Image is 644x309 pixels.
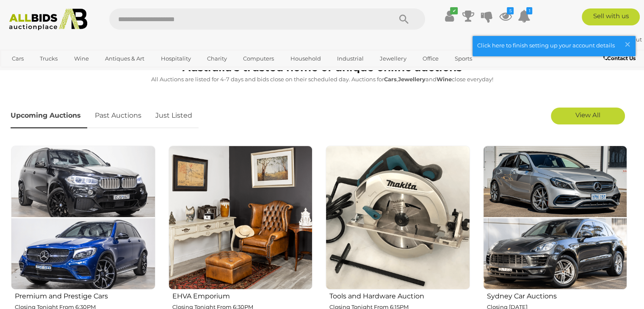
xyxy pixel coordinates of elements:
a: 1 [517,8,530,24]
a: ✔ [443,8,456,24]
i: 5 [507,7,514,14]
strong: Wine [437,76,452,83]
a: Wine [69,52,94,66]
a: View All [551,108,625,124]
a: Sports [449,52,478,66]
img: Tools and Hardware Auction [326,146,470,290]
a: Charity [202,52,232,66]
a: Past Auctions [88,103,148,128]
i: 1 [526,7,532,14]
h1: Australia's trusted home of unique online auctions [11,62,633,74]
img: Premium and Prestige Cars [11,146,155,290]
strong: Jewellery [398,76,426,83]
a: Antiques & Art [100,52,150,66]
img: Allbids.com.au [5,8,92,30]
b: Contact Us [603,55,636,61]
a: [GEOGRAPHIC_DATA] [6,66,77,80]
a: Just Listed [149,103,199,128]
a: Sell with us [582,8,640,25]
a: Office [417,52,444,66]
p: All Auctions are listed for 4-7 days and bids close on their scheduled day. Auctions for , and cl... [11,74,633,84]
span: × [624,36,631,52]
i: ✔ [450,7,458,14]
h2: Sydney Car Auctions [487,290,627,300]
a: Contact Us [603,54,638,63]
button: Search [383,8,425,30]
a: Hospitality [155,52,196,66]
h2: Tools and Hardware Auction [329,290,470,300]
a: Upcoming Auctions [11,103,87,128]
a: 5 [499,8,511,24]
h2: EHVA Emporium [172,290,313,300]
img: Sydney Car Auctions [483,146,627,290]
a: Household [285,52,326,66]
a: Computers [238,52,279,66]
span: View All [575,111,600,119]
a: Industrial [332,52,369,66]
a: Cars [6,52,29,66]
strong: Cars [384,76,397,83]
h2: Premium and Prestige Cars [15,290,155,300]
a: Trucks [34,52,63,66]
a: Jewellery [374,52,412,66]
img: EHVA Emporium [169,146,313,290]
